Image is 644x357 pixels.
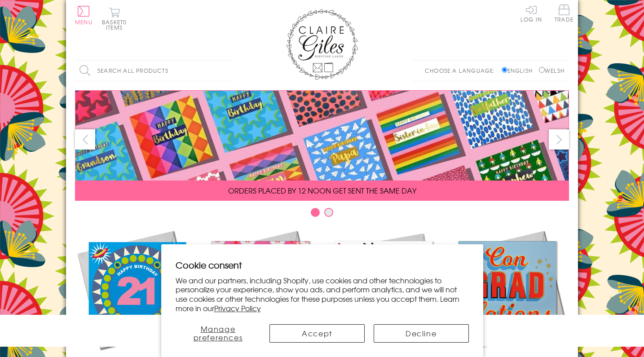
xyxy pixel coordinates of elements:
h2: Cookie consent [176,259,469,271]
div: Carousel Pagination [75,207,569,221]
span: Trade [555,4,573,22]
button: Carousel Page 1 (Current Slide) [311,208,320,217]
p: Choose a language: [425,66,500,75]
input: Welsh [539,67,545,73]
span: Menu [75,18,93,26]
input: English [502,67,507,73]
label: English [502,66,537,75]
button: Decline [374,324,469,343]
a: Trade [555,4,573,24]
button: Menu [75,6,93,25]
a: Log In [520,4,542,22]
span: Manage preferences [194,323,243,343]
button: Manage preferences [175,324,260,343]
input: Search [223,61,232,81]
span: 0 items [106,18,127,31]
p: We and our partners, including Shopify, use cookies and other technologies to personalize your ex... [176,276,469,313]
img: Claire Giles Greetings Cards [286,9,358,80]
button: Accept [269,324,365,343]
button: prev [75,129,95,150]
input: Search all products [75,61,232,81]
button: Carousel Page 2 [324,208,333,217]
a: Privacy Policy [214,303,261,313]
label: Welsh [539,66,565,75]
button: Basket0 items [102,7,127,30]
button: next [549,129,569,150]
span: ORDERS PLACED BY 12 NOON GET SENT THE SAME DAY [228,185,416,196]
